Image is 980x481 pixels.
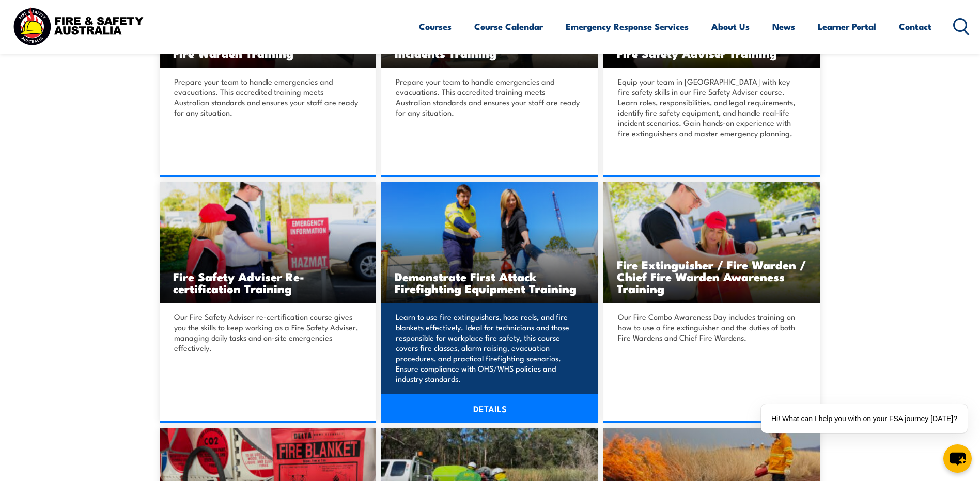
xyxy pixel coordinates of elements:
[603,182,820,303] img: Fire Combo Awareness Day
[381,182,598,303] img: Demonstrate First Attack Firefighting Equipment
[474,13,543,40] a: Course Calendar
[396,312,581,384] p: Learn to use fire extinguishers, hose reels, and fire blankets effectively. Ideal for technicians...
[761,404,968,433] div: Hi! What can I help you with on your FSA journey [DATE]?
[899,13,931,40] a: Contact
[618,76,803,138] p: Equip your team in [GEOGRAPHIC_DATA] with key fire safety skills in our Fire Safety Adviser cours...
[419,13,452,40] a: Courses
[395,35,585,59] h3: Undertake First Response to Fire Incidents Training
[818,13,876,40] a: Learner Portal
[381,182,598,303] a: Demonstrate First Attack Firefighting Equipment Training
[711,13,750,40] a: About Us
[381,394,598,423] a: DETAILS
[174,312,359,353] p: Our Fire Safety Adviser re-certification course gives you the skills to keep working as a Fire Sa...
[603,182,820,303] a: Fire Extinguisher / Fire Warden / Chief Fire Warden Awareness Training
[618,312,803,343] p: Our Fire Combo Awareness Day includes training on how to use a fire extinguisher and the duties o...
[173,270,363,294] h3: Fire Safety Adviser Re-certification Training
[617,259,807,294] h3: Fire Extinguisher / Fire Warden / Chief Fire Warden Awareness Training
[617,47,807,59] h3: Fire Safety Adviser Training
[772,13,795,40] a: News
[174,76,359,118] p: Prepare your team to handle emergencies and evacuations. This accredited training meets Australia...
[160,182,377,303] img: Fire Safety Advisor Re-certification
[395,270,585,294] h3: Demonstrate First Attack Firefighting Equipment Training
[943,444,972,473] button: chat-button
[173,47,363,59] h3: Fire Warden Training
[566,13,689,40] a: Emergency Response Services
[160,182,377,303] a: Fire Safety Adviser Re-certification Training
[396,76,581,118] p: Prepare your team to handle emergencies and evacuations. This accredited training meets Australia...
